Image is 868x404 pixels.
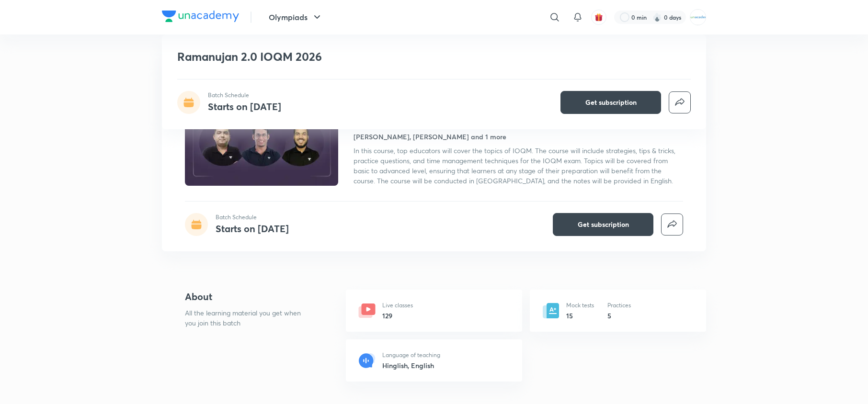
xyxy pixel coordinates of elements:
[208,91,281,100] p: Batch Schedule
[585,98,637,107] span: Get subscription
[354,146,675,185] span: In this course, top educators will cover the topics of IOQM. The course will include strategies, ...
[185,290,315,304] h4: About
[382,351,440,359] p: Language of teaching
[591,10,606,25] button: avatar
[177,50,552,64] h1: Ramanujan 2.0 IOQM 2026
[690,9,706,25] img: MOHAMMED SHOAIB
[652,12,662,22] img: streak
[382,360,440,370] h6: Hinglish, English
[208,100,281,113] h4: Starts on [DATE]
[382,301,413,310] p: Live classes
[183,99,340,187] img: Thumbnail
[560,91,661,114] button: Get subscription
[566,301,594,310] p: Mock tests
[578,220,629,229] span: Get subscription
[162,11,239,22] img: Company Logo
[185,308,308,328] p: All the learning material you get when you join this batch
[553,213,653,236] button: Get subscription
[216,222,289,235] h4: Starts on [DATE]
[594,13,603,22] img: avatar
[566,311,594,321] h6: 15
[382,311,413,321] h6: 129
[607,311,631,321] h6: 5
[607,301,631,310] p: Practices
[263,8,329,27] button: Olympiads
[162,11,239,24] a: Company Logo
[354,132,506,142] h4: [PERSON_NAME], [PERSON_NAME] and 1 more
[216,213,289,222] p: Batch Schedule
